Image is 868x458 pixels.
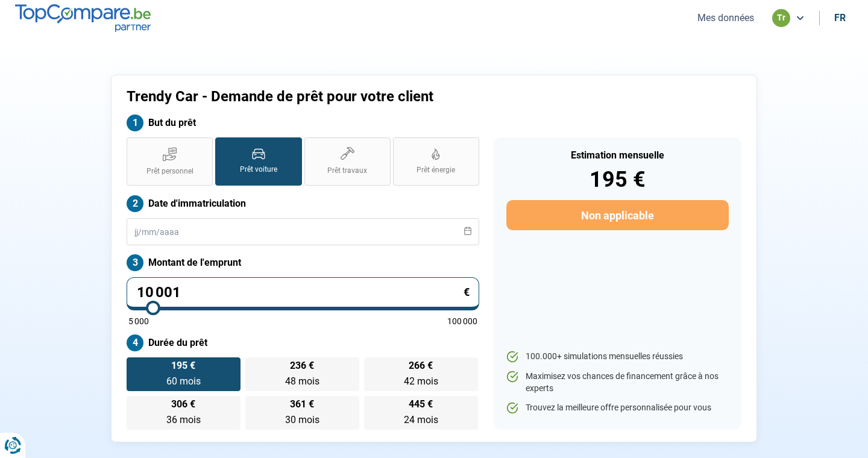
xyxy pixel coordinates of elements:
li: Maximisez vos chances de financement grâce à nos experts [506,371,729,394]
span: 361 € [290,400,314,409]
span: 42 mois [404,375,438,387]
span: 5 000 [128,317,149,325]
span: 445 € [409,400,433,409]
span: 100 000 [447,317,477,325]
span: € [464,287,470,298]
span: Prêt voiture [240,165,277,175]
label: Montant de l'emprunt [127,254,479,271]
span: Prêt travaux [327,166,367,176]
label: But du prêt [127,114,479,131]
label: Durée du prêt [127,334,479,351]
div: tr [772,9,790,27]
div: fr [834,12,846,24]
span: 36 mois [166,414,201,425]
label: Date d'immatriculation [127,195,479,212]
span: 30 mois [285,414,319,425]
li: Trouvez la meilleure offre personnalisée pour vous [506,402,729,414]
span: 48 mois [285,375,319,387]
span: 24 mois [404,414,438,425]
li: 100.000+ simulations mensuelles réussies [506,351,729,363]
h1: Trendy Car - Demande de prêt pour votre client [127,88,584,105]
span: 266 € [409,361,433,371]
div: Estimation mensuelle [506,151,729,160]
span: 236 € [290,361,314,371]
span: 60 mois [166,375,201,387]
button: Mes données [694,11,758,24]
span: Prêt personnel [146,166,193,177]
input: jj/mm/aaaa [127,218,479,245]
span: 306 € [171,400,195,409]
div: 195 € [506,169,729,190]
span: 195 € [171,361,195,371]
span: Prêt énergie [417,165,455,175]
button: Non applicable [506,200,729,230]
img: TopCompare.be [15,4,151,31]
